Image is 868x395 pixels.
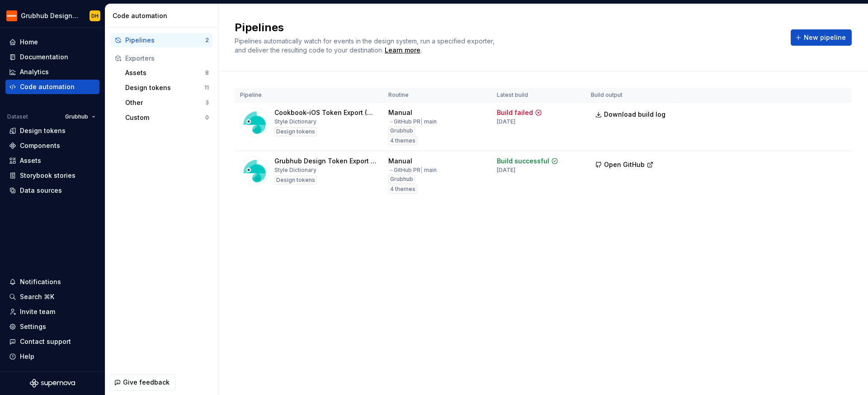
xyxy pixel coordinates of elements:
[497,118,515,125] div: [DATE]
[20,141,60,150] div: Components
[20,67,49,76] div: Analytics
[274,127,317,136] div: Design tokens
[122,110,212,125] button: Custom0
[497,157,549,166] div: Build successful
[20,186,62,195] div: Data sources
[388,108,412,117] div: Manual
[5,275,99,289] button: Notifications
[21,11,79,20] div: Grubhub Design System
[5,124,99,138] a: Design tokens
[204,84,209,91] div: 11
[205,114,209,121] div: 0
[274,157,377,166] div: Grubhub Design Token Export Pipeline
[125,36,205,45] div: Pipelines
[491,88,585,103] th: Latest build
[274,176,317,185] div: Design tokens
[274,118,316,125] div: Style Dictionary
[5,50,99,64] a: Documentation
[5,290,99,304] button: Search ⌘K
[125,113,205,122] div: Custom
[7,113,28,120] div: Dataset
[420,167,423,173] span: |
[235,37,496,54] span: Pipelines automatically watch for events in the design system, run a specified exporter, and deli...
[125,98,205,107] div: Other
[585,88,677,103] th: Build output
[591,162,658,170] a: Open GitHub
[6,10,17,21] img: 4e8d6f31-f5cf-47b4-89aa-e4dec1dc0822.png
[61,110,99,123] button: Grubhub
[123,378,170,387] span: Give feedback
[388,167,437,174] div: → GitHub PR main
[604,160,645,169] span: Open GitHub
[205,37,209,44] div: 2
[20,337,71,346] div: Contact support
[420,118,423,125] span: |
[20,307,55,316] div: Invite team
[274,108,377,117] div: Cookbook-iOS Token Export (Manual)
[20,156,41,165] div: Assets
[20,126,66,135] div: Design tokens
[20,322,46,331] div: Settings
[5,153,99,168] a: Assets
[5,183,99,198] a: Data sources
[388,175,415,184] div: Grubhub
[2,6,103,25] button: Grubhub Design SystemDH
[497,108,533,117] div: Build failed
[20,52,68,62] div: Documentation
[383,88,491,103] th: Routine
[125,54,209,63] div: Exporters
[383,47,422,54] span: .
[5,80,99,94] a: Code automation
[5,305,99,319] a: Invite team
[5,349,99,364] button: Help
[235,20,780,35] h2: Pipelines
[125,83,204,92] div: Design tokens
[390,137,415,144] span: 4 themes
[388,126,415,135] div: Grubhub
[274,167,316,174] div: Style Dictionary
[20,277,61,286] div: Notifications
[122,81,212,95] button: Design tokens11
[5,35,99,49] a: Home
[5,65,99,79] a: Analytics
[388,157,412,166] div: Manual
[235,88,383,103] th: Pipeline
[385,46,420,55] a: Learn more
[122,66,212,80] button: Assets8
[65,113,88,120] span: Grubhub
[497,167,515,174] div: [DATE]
[20,352,34,361] div: Help
[110,374,175,390] button: Give feedback
[205,69,209,76] div: 8
[91,12,99,19] div: DH
[125,68,205,77] div: Assets
[20,82,75,91] div: Code automation
[604,110,665,119] span: Download build log
[122,95,212,110] button: Other3
[111,33,212,48] button: Pipelines2
[5,138,99,153] a: Components
[205,99,209,106] div: 3
[591,106,671,123] button: Download build log
[5,319,99,334] a: Settings
[591,157,658,173] button: Open GitHub
[20,292,54,301] div: Search ⌘K
[20,38,38,47] div: Home
[390,186,415,193] span: 4 themes
[5,168,99,183] a: Storybook stories
[30,379,75,388] svg: Supernova Logo
[113,11,214,20] div: Code automation
[5,334,99,349] button: Contact support
[20,171,75,180] div: Storybook stories
[804,33,846,42] span: New pipeline
[791,29,852,46] button: New pipeline
[388,118,437,125] div: → GitHub PR main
